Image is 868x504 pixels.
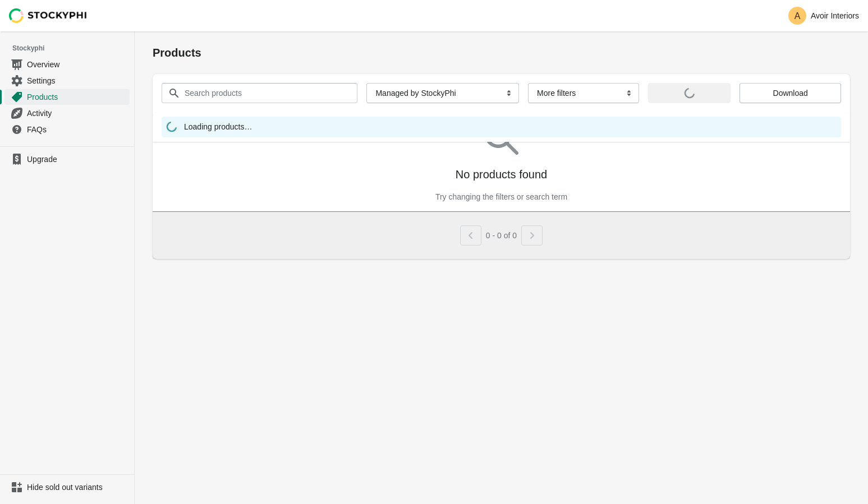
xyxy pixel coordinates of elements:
input: Search products [184,83,337,103]
p: Avoir Interiors [811,11,859,20]
img: Stockyphi [9,8,88,23]
h1: Products [153,45,850,61]
span: Hide sold out variants [27,482,127,493]
a: Hide sold out variants [4,479,130,495]
a: Settings [4,72,130,89]
span: Settings [27,75,127,86]
span: Download [773,89,808,98]
span: Stockyphi [12,43,134,54]
button: Download [740,83,841,103]
span: Activity [27,108,127,119]
button: Avatar with initials AAvoir Interiors [784,4,864,27]
span: 0 - 0 of 0 [486,231,517,240]
span: Loading products… [184,121,252,135]
span: FAQs [27,124,127,135]
p: Try changing the filters or search term [435,191,567,202]
a: FAQs [4,121,130,137]
a: Products [4,89,130,105]
span: Overview [27,59,127,70]
a: Upgrade [4,151,130,167]
a: Overview [4,56,130,72]
a: Activity [4,105,130,121]
span: Products [27,91,127,103]
nav: Pagination [460,221,543,246]
span: Upgrade [27,154,127,165]
p: No products found [456,167,547,182]
span: Avatar with initials A [788,7,806,25]
text: A [794,11,801,21]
